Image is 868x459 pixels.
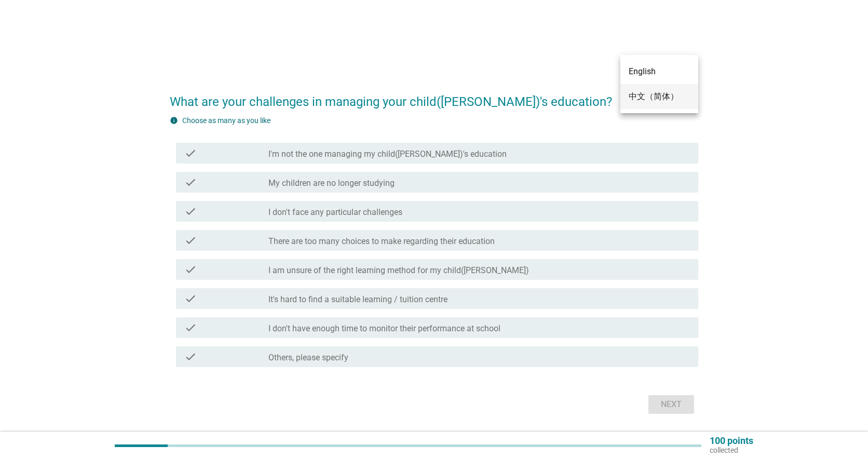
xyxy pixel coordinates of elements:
label: Others, please specify [268,353,348,363]
i: check [184,147,197,159]
label: I am unsure of the right learning method for my child([PERSON_NAME]) [268,265,529,276]
label: I'm not the one managing my child([PERSON_NAME])'s education [268,149,507,159]
label: I don't have enough time to monitor their performance at school [268,323,500,334]
label: It's hard to find a suitable learning / tuition centre [268,294,447,305]
i: check [184,263,197,276]
i: check [184,292,197,305]
div: English [629,65,690,78]
i: check [184,321,197,334]
label: I don't face any particular challenges [268,207,402,218]
h2: What are your challenges in managing your child([PERSON_NAME])'s education? [170,82,699,111]
label: Choose as many as you like [182,116,270,125]
i: check [184,350,197,363]
i: info [170,116,178,125]
label: My children are no longer studying [268,178,395,188]
i: check [184,234,197,247]
label: There are too many choices to make regarding their education [268,236,495,247]
div: 中文（简体） [629,90,690,103]
i: check [184,205,197,218]
p: collected [710,446,753,455]
i: check [184,176,197,188]
p: 100 points [710,436,753,446]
